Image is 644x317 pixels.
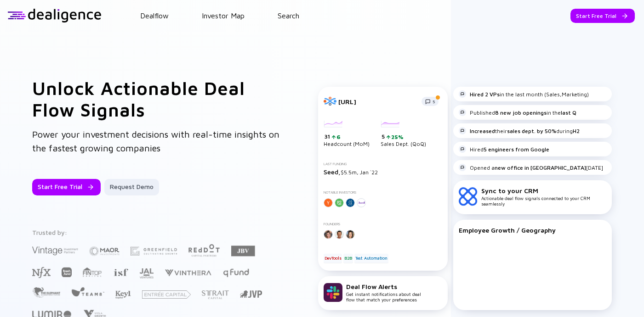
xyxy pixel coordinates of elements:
button: Start Free Trial [570,9,635,23]
img: Team8 [71,287,104,296]
button: Request Demo [104,179,159,195]
img: Key1 Capital [115,290,131,299]
div: Get instant notifications about deal flow that match your preferences [346,283,421,302]
img: FINTOP Capital [83,267,102,277]
div: Notable Investors [324,190,442,195]
div: B2B [343,254,353,263]
h1: Unlock Actionable Deal Flow Signals [32,77,281,120]
a: Investor Map [202,11,245,20]
div: Employee Growth / Geography [459,226,606,234]
strong: sales dept. by 50% [507,128,556,134]
div: Opened a [DATE] [459,164,603,171]
strong: last Q [561,109,576,116]
div: Published in the [459,109,576,116]
img: Red Dot Capital Partners [188,242,220,257]
div: Hired [459,145,549,153]
div: DevTools [324,254,342,263]
div: their during [459,127,580,134]
img: JBV Capital [231,245,255,257]
div: 5 [382,133,426,140]
strong: 5 engineers from Google [484,146,549,153]
span: Power your investment decisions with real-time insights on the fastest growing companies [32,129,279,153]
strong: Increased [470,128,495,134]
img: Vinthera [165,268,211,277]
a: Dealflow [140,11,169,20]
div: Trusted by: [32,228,279,236]
div: 31 [325,133,370,140]
img: JAL Ventures [139,268,154,278]
img: Vintage Investment Partners [32,245,78,256]
strong: H2 [573,128,580,134]
img: Entrée Capital [142,290,191,299]
div: Test Automation [354,254,388,263]
img: Israel Secondary Fund [113,268,128,276]
img: NFX [32,267,51,278]
img: The Elephant [32,287,60,298]
div: 25% [390,133,404,140]
img: Maor Investments [89,244,120,259]
img: Jerusalem Venture Partners [240,290,262,298]
div: Headcount (MoM) [324,121,370,147]
div: Sync to your CRM [481,187,606,195]
img: Strait Capital [202,290,229,299]
button: Start Free Trial [32,179,101,195]
div: 6 [336,133,341,140]
div: in the last month (Sales,Marketing) [459,90,589,98]
a: Search [278,11,299,20]
img: Q Fund [222,267,250,278]
div: [URL] [338,98,416,106]
strong: new office in [GEOGRAPHIC_DATA] [495,164,586,171]
span: Seed, [324,168,341,176]
div: $5.5m, Jan `22 [324,168,442,176]
div: Deal Flow Alerts [346,283,421,290]
img: Greenfield Partners [131,247,177,256]
div: Actionable deal flow signals connected to your CRM seamlessly [481,187,606,206]
strong: 8 new job openings [495,109,547,116]
strong: Hired 2 VPs [470,91,500,98]
div: Sales Dept. (QoQ) [381,121,426,147]
div: Founders [324,222,442,226]
div: Last Funding [324,162,442,166]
